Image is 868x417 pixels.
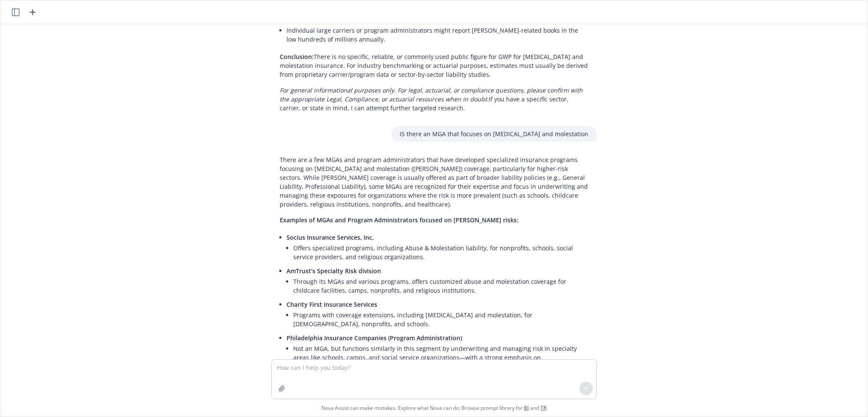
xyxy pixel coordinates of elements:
[280,216,518,224] span: Examples of MGAs and Program Administrators focused on [PERSON_NAME] risks:
[280,53,314,61] span: Conclusion:
[293,342,588,372] li: Not an MGA, but functions similarly in this segment by underwriting and managing risk in specialt...
[4,399,864,417] span: Nova Assist can make mistakes. Explore what Nova can do: Browse prompt library for and
[280,86,588,112] p: If you have a specific sector, carrier, or state in mind, I can attempt further targeted research.
[293,242,588,263] li: Offers specialized programs, including Abuse & Molestation liability, for nonprofits, schools, so...
[280,52,588,79] p: There is no specific, reliable, or commonly used public figure for GWP for [MEDICAL_DATA] and mol...
[287,267,381,275] span: AmTrust’s Specialty Risk division
[287,300,377,308] span: Charity First Insurance Services
[280,86,583,103] em: For general informational purposes only. For legal, actuarial, or compliance questions, please co...
[540,404,547,411] a: TR
[400,129,588,138] p: IS there an MGA that focuses on [MEDICAL_DATA] and molestation
[293,275,588,297] li: Through its MGAs and various programs, offers customized abuse and molestation coverage for child...
[287,233,374,241] span: Socius Insurance Services, Inc.
[293,309,588,330] li: Programs with coverage extensions, including [MEDICAL_DATA] and molestation, for [DEMOGRAPHIC_DAT...
[287,334,462,342] span: Philadelphia Insurance Companies (Program Administration)
[287,24,588,45] li: Individual large carriers or program administrators might report [PERSON_NAME]-related books in t...
[524,404,529,411] a: BI
[280,155,588,209] p: There are a few MGAs and program administrators that have developed specialized insurance program...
